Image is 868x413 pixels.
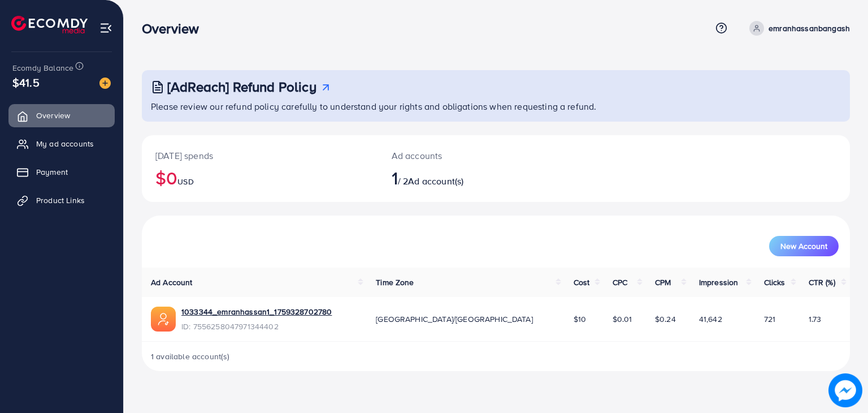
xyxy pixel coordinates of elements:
[8,189,115,212] a: Product Links
[36,166,68,178] span: Payment
[8,104,115,127] a: Overview
[36,195,85,206] span: Product Links
[392,167,541,188] h2: / 2
[99,21,112,35] img: menu
[36,110,70,121] span: Overview
[36,138,94,149] span: My ad accounts
[780,242,827,250] span: New Account
[376,277,414,288] span: Time Zone
[11,16,88,33] img: logo
[809,277,835,288] span: CTR (%)
[745,21,850,36] a: emranhassanbangash
[574,313,586,325] span: $10
[764,277,785,288] span: Clicks
[155,167,364,188] h2: $0
[181,321,332,332] span: ID: 7556258047971344402
[181,306,332,317] a: 1033344_emranhassan1_1759328702780
[151,307,176,332] img: ic-ads-acc.e4c84228.svg
[769,21,850,35] p: emranhassanbangash
[151,100,843,113] p: Please review our refund policy carefully to understand your rights and obligations when requesti...
[809,313,822,325] span: 1.73
[655,277,671,288] span: CPM
[99,78,111,89] img: image
[769,236,839,256] button: New Account
[392,149,541,162] p: Ad accounts
[699,277,739,288] span: Impression
[699,313,722,325] span: 41,642
[408,175,463,187] span: Ad account(s)
[155,149,364,162] p: [DATE] spends
[167,79,316,95] h3: [AdReach] Refund Policy
[177,176,193,187] span: USD
[142,20,208,37] h3: Overview
[574,277,590,288] span: Cost
[613,277,627,288] span: CPC
[151,277,193,288] span: Ad Account
[8,132,115,155] a: My ad accounts
[830,375,861,406] img: image
[8,161,115,183] a: Payment
[12,62,73,74] span: Ecomdy Balance
[392,165,398,191] span: 1
[655,313,676,325] span: $0.24
[12,74,40,91] span: $41.5
[613,313,632,325] span: $0.01
[764,313,775,325] span: 721
[151,351,230,362] span: 1 available account(s)
[376,313,533,325] span: [GEOGRAPHIC_DATA]/[GEOGRAPHIC_DATA]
